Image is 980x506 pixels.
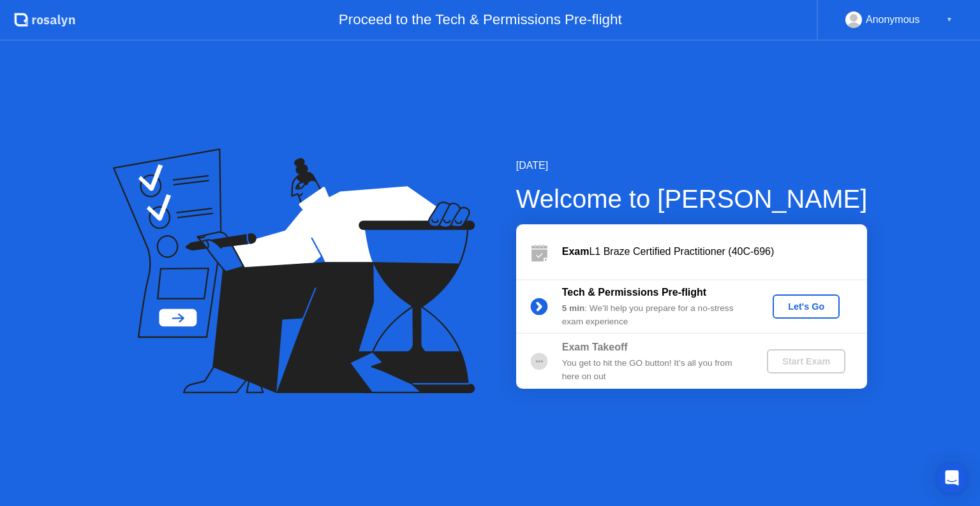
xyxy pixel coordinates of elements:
div: Anonymous [866,11,920,28]
div: You get to hit the GO button! It’s all you from here on out [562,357,746,383]
div: Open Intercom Messenger [937,463,967,493]
div: : We’ll help you prepare for a no-stress exam experience [562,302,746,328]
div: Welcome to [PERSON_NAME] [516,180,868,218]
b: Exam [562,246,590,257]
div: [DATE] [516,158,868,173]
button: Let's Go [773,294,840,319]
div: ▼ [946,11,953,28]
b: Tech & Permissions Pre-flight [562,287,706,298]
div: L1 Braze Certified Practitioner (40C-696) [562,244,867,259]
b: Exam Takeoff [562,342,628,352]
div: Start Exam [772,356,840,366]
button: Start Exam [767,349,845,373]
div: Let's Go [778,301,835,312]
b: 5 min [562,303,585,313]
